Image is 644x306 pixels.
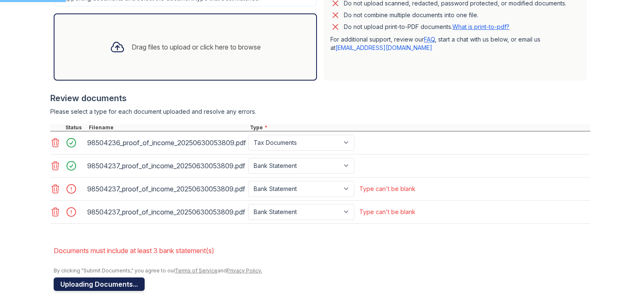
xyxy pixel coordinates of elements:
div: 98504236_proof_of_income_20250630053809.pdf [87,136,245,149]
a: [EMAIL_ADDRESS][DOMAIN_NAME] [335,44,432,51]
div: Type can't be blank [359,185,415,193]
button: Uploading Documents... [54,277,145,291]
div: Type [248,124,590,131]
div: 98504237_proof_of_income_20250630053809.pdf [87,159,245,173]
div: Review documents [50,92,590,104]
p: Do not upload print-to-PDF documents. [344,23,509,31]
div: 98504237_proof_of_income_20250630053809.pdf [87,205,245,219]
a: Terms of Service [175,267,218,274]
div: 98504237_proof_of_income_20250630053809.pdf [87,182,245,196]
div: Drag files to upload or click here to browse [132,42,261,52]
div: By clicking "Submit Documents," you agree to our and [54,267,590,274]
div: Filename [87,124,248,131]
div: Status [64,124,87,131]
li: Documents must include at least 3 bank statement(s) [54,242,590,259]
p: For additional support, review our , start a chat with us below, or email us at [330,35,580,52]
a: FAQ [424,36,435,43]
div: Type can't be blank [359,208,415,216]
a: What is print-to-pdf? [452,23,509,30]
a: Privacy Policy. [227,267,262,274]
div: Do not combine multiple documents into one file. [344,10,478,20]
div: Please select a type for each document uploaded and resolve any errors. [50,107,590,116]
